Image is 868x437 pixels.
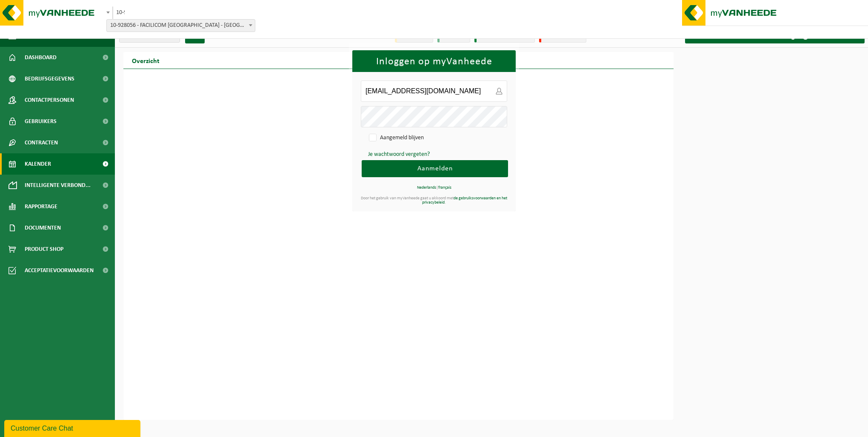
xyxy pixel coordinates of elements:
[123,52,168,69] h2: Overzicht
[25,89,74,111] span: Contactpersonen
[25,239,63,260] span: Product Shop
[417,185,436,190] a: Nederlands
[352,186,516,190] div: |
[25,217,61,239] span: Documenten
[25,260,94,281] span: Acceptatievoorwaarden
[362,160,508,177] button: Aanmelden
[25,153,51,175] span: Kalender
[417,165,453,172] span: Aanmelden
[352,50,516,72] h1: Inloggen op myVanheede
[25,68,74,89] span: Bedrijfsgegevens
[113,7,125,19] span: 10-928056 - FACILICOM NV - ANTWERPEN
[367,132,430,144] label: Aangemeld blijven
[368,151,430,158] a: Je wachtwoord vergeten?
[25,47,57,68] span: Dashboard
[25,132,58,153] span: Contracten
[352,196,516,205] div: Door het gebruik van myVanheede gaat u akkoord met .
[361,80,507,102] input: E-mailadres
[112,6,113,19] span: 10-928056 - FACILICOM NV - ANTWERPEN
[422,196,507,205] a: de gebruiksvoorwaarden en het privacybeleid
[107,20,255,32] span: 10-928056 - FACILICOM NV - ANTWERPEN
[25,175,91,196] span: Intelligente verbond...
[25,196,57,217] span: Rapportage
[4,418,142,437] iframe: chat widget
[25,111,57,132] span: Gebruikers
[106,19,255,32] span: 10-928056 - FACILICOM NV - ANTWERPEN
[438,185,451,190] a: français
